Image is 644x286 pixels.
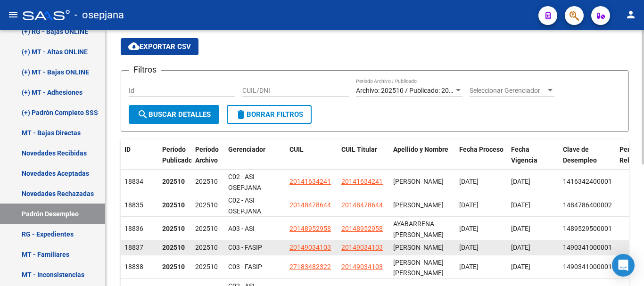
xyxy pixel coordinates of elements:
span: CUIL [289,146,304,153]
span: Gerenciador [228,146,265,153]
strong: 202510 [162,244,185,251]
span: ID [124,146,131,153]
span: MOLINA GUSTAVO ADRIAN [393,201,444,209]
span: 20141634241 [341,178,383,185]
span: [DATE] [459,178,479,185]
span: Fecha Vigencia [511,146,537,164]
span: 27183482322 [289,263,331,270]
span: [DATE] [459,225,479,232]
span: [DATE] [511,178,530,185]
datatable-header-cell: CUIL Titular [338,139,389,171]
span: Clave de Desempleo [563,146,597,164]
datatable-header-cell: Gerenciador [224,139,286,171]
span: Buscar Detalles [137,110,211,119]
span: 18838 [124,263,143,270]
datatable-header-cell: Fecha Proceso [455,139,507,171]
span: 20148952958 [289,225,331,232]
div: 202510 [195,223,221,234]
span: Apellido y Nombre [393,146,448,153]
span: 18836 [124,225,143,232]
span: A03 - ASI [228,225,255,232]
datatable-header-cell: Período Publicado [158,139,191,171]
span: 20149034103 [289,244,331,251]
span: [DATE] [511,225,530,232]
span: Período Publicado [162,146,192,164]
button: Buscar Detalles [129,105,219,124]
button: Borrar Filtros [227,105,312,124]
div: 202510 [195,176,221,187]
span: [DATE] [511,244,530,251]
div: 202510 [195,242,221,253]
span: 18835 [124,201,143,209]
span: [DATE] [511,263,530,270]
mat-icon: person [625,9,636,20]
span: Seleccionar Gerenciador [470,87,546,95]
datatable-header-cell: Período Archivo [191,139,224,171]
mat-icon: search [137,109,149,120]
span: 20148952958 [341,225,383,232]
span: - osepjana [74,5,124,25]
datatable-header-cell: Fecha Vigencia [507,139,559,171]
span: 20148478644 [341,201,383,209]
span: Borrar Filtros [235,110,303,119]
strong: 202510 [162,178,185,185]
span: C02 - ASI OSEPJANA [228,173,261,191]
datatable-header-cell: Apellido y Nombre [389,139,455,171]
span: AYABARRENA HECTOR DANIEL [393,220,444,238]
datatable-header-cell: Clave de Desempleo [559,139,616,171]
span: CACERES JULIO ALBERTO [393,244,444,251]
span: [DATE] [459,263,479,270]
span: C03 - FASIP [228,263,262,270]
datatable-header-cell: CUIL [286,139,338,171]
span: LOPEZ NORMA RAQUEL [393,259,444,277]
span: Fecha Proceso [459,146,504,153]
span: TORRES HUGO ALBERTO [393,178,444,185]
span: C03 - FASIP [228,244,262,251]
span: [DATE] [459,201,479,209]
span: 20141634241 [289,178,331,185]
div: Open Intercom Messenger [612,254,635,277]
strong: 202510 [162,201,185,209]
span: 20148478644 [289,201,331,209]
span: 18834 [124,178,143,185]
span: 1490341000001 [563,244,612,251]
span: 1416342400001 [563,178,612,185]
span: [DATE] [511,201,530,209]
mat-icon: menu [8,9,19,20]
button: Exportar CSV [121,38,198,55]
strong: 202510 [162,225,185,232]
span: 18837 [124,244,143,251]
h3: Filtros [129,63,161,76]
span: 1484786400002 [563,201,612,209]
div: 202510 [195,200,221,211]
span: 20149034103 [341,244,383,251]
span: 1490341000001 [563,263,612,270]
mat-icon: cloud_download [128,41,140,52]
span: Período Archivo [195,146,219,164]
span: C02 - ASI OSEPJANA [228,196,261,215]
datatable-header-cell: ID [121,139,158,171]
span: [DATE] [459,244,479,251]
span: 1489529500001 [563,225,612,232]
span: CUIL Titular [341,146,377,153]
strong: 202510 [162,263,185,270]
span: Exportar CSV [128,42,191,51]
span: 20149034103 [341,263,383,270]
span: Archivo: 202510 / Publicado: 202509 [356,87,464,94]
mat-icon: delete [235,109,247,120]
div: 202510 [195,261,221,272]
